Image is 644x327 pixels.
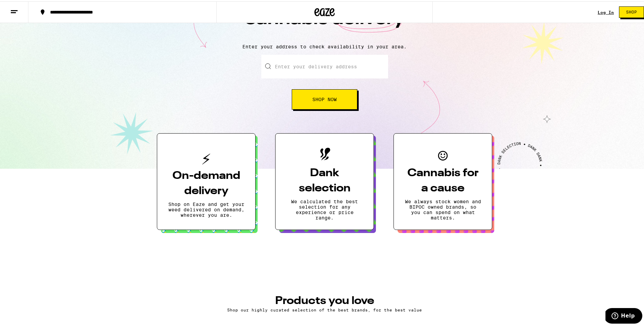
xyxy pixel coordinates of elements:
a: Log In [598,9,614,13]
p: Shop on Eaze and get your weed delivered on demand, wherever you are. [168,200,244,216]
button: Cannabis for a causeWe always stock women and BIPOC owned brands, so you can spend on what matters. [393,132,492,229]
span: Shop [626,9,637,13]
button: Shop [619,5,644,17]
button: Dank selectionWe calculated the best selection for any experience or price range. [275,132,374,229]
input: Enter your delivery address [261,53,388,77]
span: Shop Now [312,96,337,100]
button: Shop Now [292,88,357,108]
p: Shop our highly curated selection of the best brands, for the best value [164,306,485,311]
p: We always stock women and BIPOC owned brands, so you can spend on what matters. [405,197,481,219]
button: On-demand deliveryShop on Eaze and get your weed delivered on demand, wherever you are. [157,132,256,229]
p: We calculated the best selection for any experience or price range. [286,197,363,219]
h3: PRODUCTS YOU LOVE [164,294,485,305]
p: Enter your address to check availability in your area. [7,43,642,48]
iframe: Opens a widget where you can find more information [605,307,642,324]
h3: Dank selection [286,164,363,195]
h3: Cannabis for a cause [405,164,481,195]
h3: On-demand delivery [168,167,244,197]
